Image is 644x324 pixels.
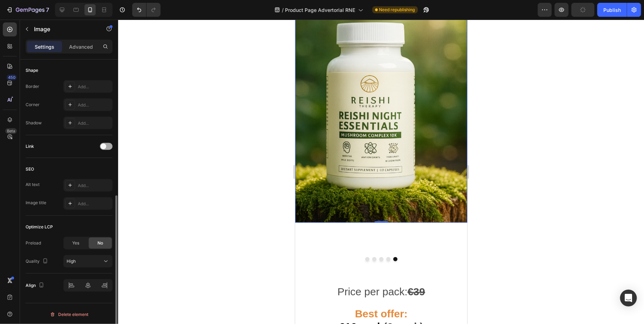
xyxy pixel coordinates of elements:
[295,20,467,324] iframe: To enrich screen reader interactions, please activate Accessibility in Grammarly extension settings
[603,6,621,14] div: Publish
[78,201,111,207] div: Add...
[26,200,46,206] div: Image title
[285,6,355,14] span: Product Page Advertorial RNE
[34,25,94,33] p: Image
[26,67,38,74] div: Shape
[50,310,88,319] div: Delete element
[26,309,113,320] button: Delete element
[78,84,111,90] div: Add...
[78,102,111,108] div: Add...
[97,240,103,246] span: No
[26,83,39,90] div: Border
[46,6,49,14] p: 7
[69,43,93,50] p: Advanced
[5,128,17,134] div: Beta
[78,182,111,189] div: Add...
[26,181,40,188] div: Alt text
[26,120,42,126] div: Shadow
[26,143,34,150] div: Link
[3,3,52,17] button: 7
[63,255,113,268] button: High
[26,240,41,246] div: Preload
[7,75,17,80] div: 450
[282,6,284,14] span: /
[35,43,54,50] p: Settings
[379,7,415,13] span: Need republishing
[26,166,34,172] div: SEO
[26,102,40,108] div: Corner
[597,3,627,17] button: Publish
[26,281,46,290] div: Align
[78,120,111,126] div: Add...
[132,3,161,17] div: Undo/Redo
[26,257,49,266] div: Quality
[72,240,79,246] span: Yes
[26,224,53,230] div: Optimize LCP
[67,258,76,264] span: High
[620,290,637,306] div: Open Intercom Messenger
